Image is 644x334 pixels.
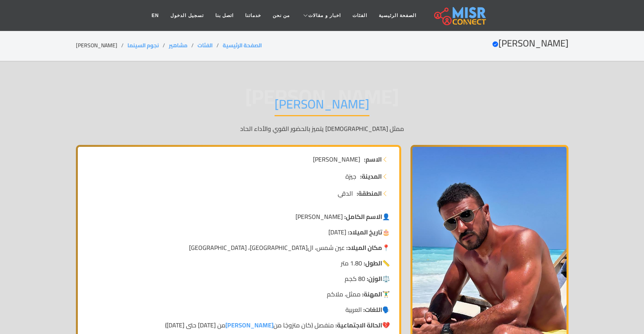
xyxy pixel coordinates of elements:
strong: الاسم الكامل: [344,211,382,222]
a: EN [146,8,165,23]
a: تسجيل الدخول [165,8,209,23]
strong: تاريخ الميلاد: [348,226,382,238]
strong: الحالة الاجتماعية: [335,319,382,331]
a: [PERSON_NAME] [225,319,273,331]
p: 💔 [87,320,390,330]
strong: الطول: [364,257,382,269]
span: عين شمس، ال[GEOGRAPHIC_DATA]، [GEOGRAPHIC_DATA] [189,242,345,253]
a: اتصل بنا [210,8,239,23]
p: 📍 [87,243,390,252]
p: 🎂 [87,227,390,237]
a: اخبار و مقالات [295,8,347,23]
strong: المدينة: [360,172,382,181]
span: اخبار و مقالات [308,12,341,19]
p: 🏋️‍♂️ [87,289,390,299]
span: الدقي [338,189,353,198]
p: 👤 [87,212,390,221]
a: الفئات [197,40,213,50]
p: 🗣️ [87,305,390,314]
h2: [PERSON_NAME] [492,38,568,49]
a: الفئات [347,8,373,23]
p: 📏 [87,258,390,268]
strong: المنطقة: [357,189,382,198]
a: نجوم السينما [127,40,159,50]
span: [PERSON_NAME] [295,211,343,222]
p: ⚖️ [87,274,390,283]
p: ممثل [DEMOGRAPHIC_DATA] يتميز بالحضور القوي والأداء الحاد [76,124,568,133]
span: [DATE] [328,226,346,238]
li: [PERSON_NAME] [76,41,127,50]
a: من نحن [267,8,295,23]
a: خدماتنا [239,8,267,23]
a: الصفحة الرئيسية [223,40,262,50]
span: 1.80 متر [341,257,362,269]
a: الصفحة الرئيسية [373,8,422,23]
strong: المهنة: [362,288,382,300]
a: مشاهير [169,40,187,50]
strong: مكان الميلاد: [346,242,382,253]
span: العربية [345,304,362,315]
h1: [PERSON_NAME] [275,96,369,116]
strong: الوزن: [367,273,382,284]
img: main.misr_connect [434,6,486,25]
svg: Verified account [492,41,498,47]
strong: اللغات: [363,304,382,315]
span: ممثل، ملاكم [327,288,361,300]
span: جيزة [345,172,356,181]
strong: الاسم: [364,155,382,164]
span: [PERSON_NAME] [313,155,360,164]
span: 80 كجم [345,273,365,284]
span: منفصل (كان متزوجًا من من [DATE] حتى [DATE]) [165,319,334,331]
